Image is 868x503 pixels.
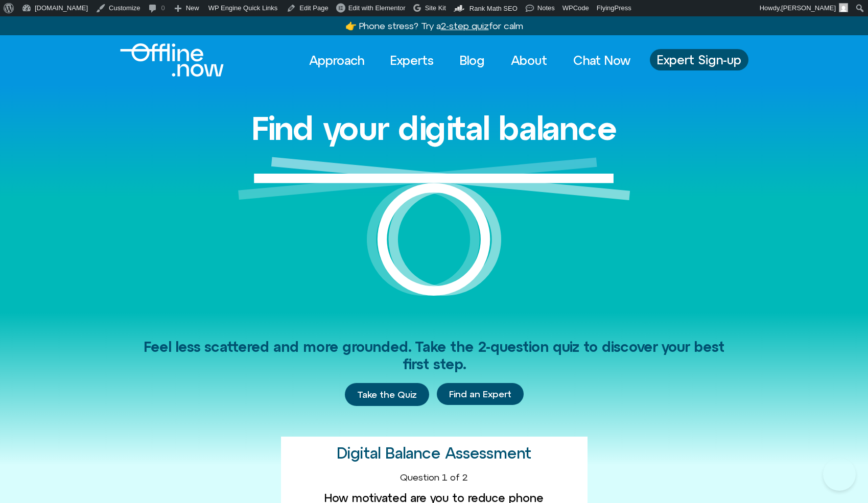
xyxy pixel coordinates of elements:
[470,5,518,12] span: Rank Math SEO
[657,53,741,66] span: Expert Sign-up
[441,20,489,31] u: 2-step quiz
[345,383,429,406] a: Take the Quiz
[564,49,640,71] a: Chat Now
[650,49,748,70] a: Expert Sign-up
[437,383,524,405] a: Find an Expert
[781,4,836,12] span: [PERSON_NAME]
[345,20,523,31] a: 👉 Phone stress? Try a2-step quizfor calm
[449,389,511,399] span: Find an Expert
[120,43,224,77] img: offline.now
[357,389,417,400] span: Take the Quiz
[348,4,406,12] span: Edit with Elementor
[381,49,443,71] a: Experts
[425,4,446,12] span: Site Kit
[451,49,494,71] a: Blog
[300,49,373,71] a: Approach
[120,43,206,77] div: Logo
[289,472,579,483] div: Question 1 of 2
[337,445,531,462] h2: Digital Balance Assessment
[300,49,640,71] nav: Menu
[251,110,617,146] h1: Find your digital balance
[502,49,556,71] a: About
[437,383,524,406] div: Find an Expert
[823,458,856,491] iframe: Botpress
[144,339,724,372] span: Feel less scattered and more grounded. Take the 2-question quiz to discover your best first step.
